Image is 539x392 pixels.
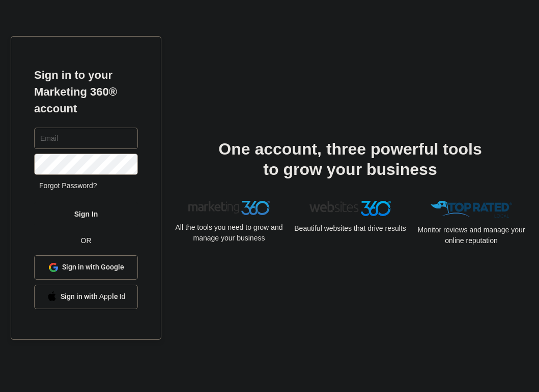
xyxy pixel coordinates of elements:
p: Monitor reviews and manage your online reputation [414,225,528,246]
input: Sign In [34,202,138,226]
span: OR [74,235,99,246]
a: Forgot Password? [39,182,97,190]
span: Sign in with Google [62,262,124,273]
img: Top Rated Local [431,201,512,218]
h1: Sign in to your Marketing 360® account [34,67,138,117]
p: Beautiful websites that drive results [293,223,407,234]
span: Sign in with Apple Id [61,291,126,302]
h2: One account, three powerful tools to grow your business [215,139,485,179]
a: Sign in with Apple Id [34,285,138,309]
input: Email [34,128,138,149]
img: Websites 360 [309,201,391,216]
p: All the tools you need to grow and manage your business [172,222,286,244]
img: Marketing 360 [188,201,270,215]
a: Sign in with Google [34,255,138,280]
